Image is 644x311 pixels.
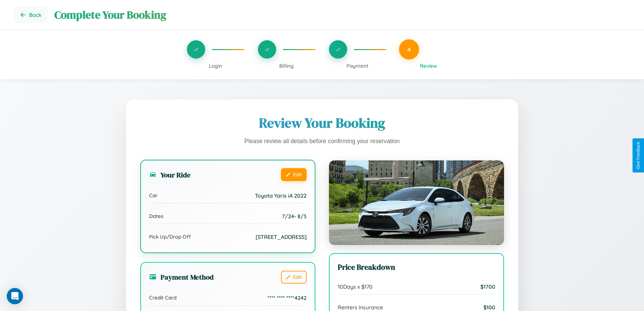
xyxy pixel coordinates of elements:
[149,213,163,219] span: Dates
[338,283,373,290] span: 10 Days x $ 170
[255,192,307,199] span: Toyota Yaris iA 2022
[420,63,437,69] span: Review
[140,114,504,132] h1: Review Your Booking
[407,46,411,53] span: 4
[149,272,214,282] h3: Payment Method
[281,168,307,181] button: Edit
[7,288,23,304] div: Open Intercom Messenger
[209,63,222,69] span: Login
[54,7,630,22] h1: Complete Your Booking
[636,142,641,169] div: Give Feedback
[149,192,158,199] span: Car
[338,262,495,272] h3: Price Breakdown
[483,304,495,311] span: $ 100
[14,7,48,23] button: Go back
[140,136,504,147] p: Please review all details before confirming your reservation
[149,234,191,240] span: Pick Up/Drop Off
[480,283,495,290] span: $ 1700
[329,160,504,245] img: Toyota Yaris iA
[282,213,307,220] span: 7 / 24 - 8 / 3
[256,234,307,240] span: [STREET_ADDRESS]
[279,63,294,69] span: Billing
[281,271,307,284] button: Edit
[338,304,383,311] span: Renters Insurance
[347,63,368,69] span: Payment
[149,170,191,180] h3: Your Ride
[149,294,176,301] span: Credit Card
